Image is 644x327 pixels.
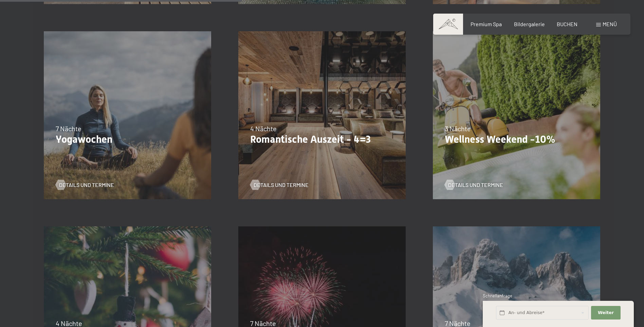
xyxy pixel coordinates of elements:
[445,124,471,133] span: 3 Nächte
[471,21,502,27] a: Premium Spa
[56,133,199,145] p: Yogawochen
[250,124,277,133] span: 4 Nächte
[557,21,577,27] a: BUCHEN
[598,310,614,316] span: Weiter
[445,181,503,189] a: Details und Termine
[56,181,114,189] a: Details und Termine
[250,181,309,189] a: Details und Termine
[56,124,81,133] span: 7 Nächte
[250,133,394,145] p: Romantische Auszeit - 4=3
[445,133,588,145] p: Wellness Weekend -10%
[514,21,545,27] a: Bildergalerie
[448,181,503,189] span: Details und Termine
[603,21,617,27] span: Menü
[483,293,512,298] span: Schnellanfrage
[59,181,114,189] span: Details und Termine
[591,306,620,320] button: Weiter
